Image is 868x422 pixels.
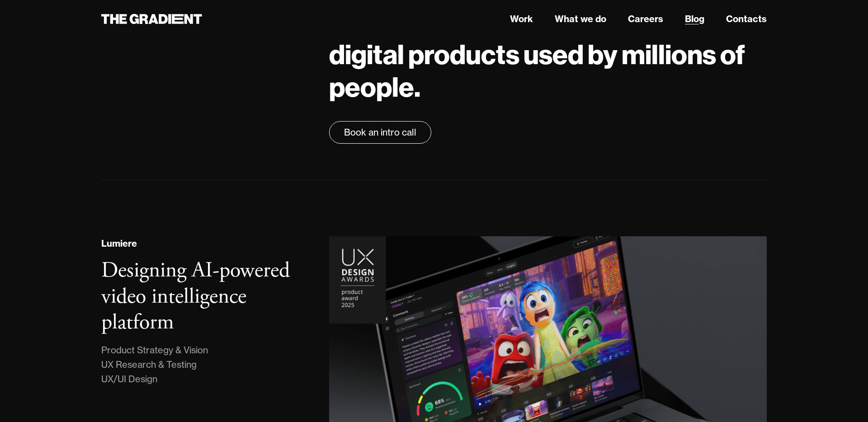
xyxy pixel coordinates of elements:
a: Book an intro call [329,121,431,144]
a: Careers [628,12,663,26]
h3: Designing AI-powered video intelligence platform [101,257,290,336]
h1: Designing and launching frontier digital products used by millions of people. [329,5,767,103]
a: Blog [685,12,704,26]
a: Work [510,12,533,26]
div: Product Strategy & Vision UX Research & Testing UX/UI Design [101,343,208,386]
a: What we do [555,12,606,26]
div: Lumiere [101,237,137,250]
a: Contacts [726,12,767,26]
